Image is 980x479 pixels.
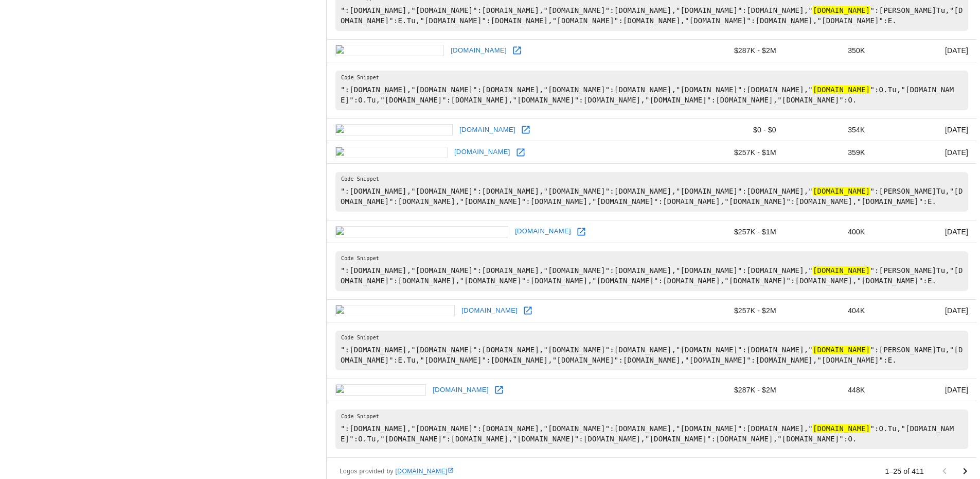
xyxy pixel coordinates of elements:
[459,303,520,319] a: [DOMAIN_NAME]
[335,124,453,135] img: stovesonline.co.uk icon
[518,122,533,138] a: Open stovesonline.co.uk in new window
[813,266,870,275] hl: [DOMAIN_NAME]
[813,424,870,433] hl: [DOMAIN_NAME]
[873,141,976,164] td: [DATE]
[873,379,976,401] td: [DATE]
[785,141,874,164] td: 359K
[335,305,455,316] img: funkyhampers.com icon
[785,118,874,141] td: 354K
[873,118,976,141] td: [DATE]
[335,172,968,212] pre: ":[DOMAIN_NAME],"[DOMAIN_NAME]":[DOMAIN_NAME],"[DOMAIN_NAME]":[DOMAIN_NAME],"[DOMAIN_NAME]":[DOMA...
[509,43,525,58] a: Open winchester.ac.uk in new window
[448,43,509,59] a: [DOMAIN_NAME]
[785,39,874,62] td: 350K
[335,147,448,158] img: germany-visa.org icon
[396,468,454,475] a: [DOMAIN_NAME]
[335,384,426,396] img: eventcube.io icon
[785,299,874,322] td: 404K
[873,220,976,243] td: [DATE]
[335,251,968,291] pre: ":[DOMAIN_NAME],"[DOMAIN_NAME]":[DOMAIN_NAME],"[DOMAIN_NAME]":[DOMAIN_NAME],"[DOMAIN_NAME]":[DOMA...
[491,382,507,398] a: Open eventcube.io in new window
[340,467,454,477] span: Logos provided by
[813,6,870,14] hl: [DOMAIN_NAME]
[689,220,785,243] td: $257K - $1M
[520,303,536,318] a: Open funkyhampers.com in new window
[689,39,785,62] td: $287K - $2M
[885,466,924,476] p: 1–25 of 411
[452,144,513,160] a: [DOMAIN_NAME]
[813,85,870,94] hl: [DOMAIN_NAME]
[335,71,968,110] pre: ":[DOMAIN_NAME],"[DOMAIN_NAME]":[DOMAIN_NAME],"[DOMAIN_NAME]":[DOMAIN_NAME],"[DOMAIN_NAME]":[DOMA...
[430,382,491,398] a: [DOMAIN_NAME]
[813,346,870,354] hl: [DOMAIN_NAME]
[512,224,574,239] a: [DOMAIN_NAME]
[335,331,968,370] pre: ":[DOMAIN_NAME],"[DOMAIN_NAME]":[DOMAIN_NAME],"[DOMAIN_NAME]":[DOMAIN_NAME],"[DOMAIN_NAME]":[DOMA...
[689,141,785,164] td: $257K - $1M
[689,379,785,401] td: $287K - $2M
[335,226,508,237] img: paymentscardsandmobile.com icon
[785,379,874,401] td: 448K
[929,406,968,445] iframe: Drift Widget Chat Controller
[335,409,968,449] pre: ":[DOMAIN_NAME],"[DOMAIN_NAME]":[DOMAIN_NAME],"[DOMAIN_NAME]":[DOMAIN_NAME],"[DOMAIN_NAME]":[DOMA...
[335,45,444,56] img: winchester.ac.uk icon
[689,299,785,322] td: $257K - $2M
[873,299,976,322] td: [DATE]
[574,224,589,239] a: Open paymentscardsandmobile.com in new window
[873,39,976,62] td: [DATE]
[689,118,785,141] td: $0 - $0
[513,145,528,160] a: Open germany-visa.org in new window
[813,187,870,195] hl: [DOMAIN_NAME]
[785,220,874,243] td: 400K
[457,122,518,138] a: [DOMAIN_NAME]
